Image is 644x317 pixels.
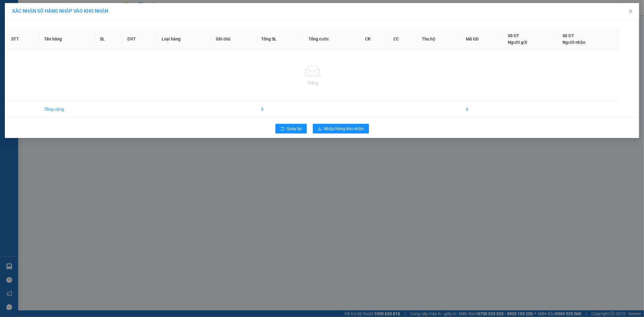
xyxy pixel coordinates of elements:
th: CC [389,27,417,51]
span: Người gửi [508,40,527,45]
th: Tên hàng [39,27,95,51]
span: Quay lại [287,125,302,132]
th: SL [95,27,123,51]
span: rollback [280,126,284,131]
td: 0 [257,101,304,118]
td: 0 [461,101,503,118]
button: downloadNhập hàng kho nhận [313,124,369,133]
th: Tổng SL [257,27,304,51]
span: close [628,9,633,14]
th: Mã GD [461,27,503,51]
button: Close [622,3,639,20]
div: Trống [11,80,615,86]
button: rollbackQuay lại [275,124,307,133]
th: CR [360,27,389,51]
span: XÁC NHẬN SỐ HÀNG NHẬP VÀO KHO NHẬN [12,8,108,14]
th: ĐVT [123,27,157,51]
span: Người nhận [563,40,586,45]
th: Loại hàng [157,27,211,51]
th: STT [6,27,39,51]
th: Ghi chú [211,27,257,51]
span: Số ĐT [508,33,520,38]
span: Nhập hàng kho nhận [324,125,364,132]
span: Số ĐT [563,33,574,38]
th: Thu hộ [417,27,461,51]
td: Tổng cộng [39,101,95,118]
th: Tổng cước [304,27,360,51]
span: download [318,126,322,131]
